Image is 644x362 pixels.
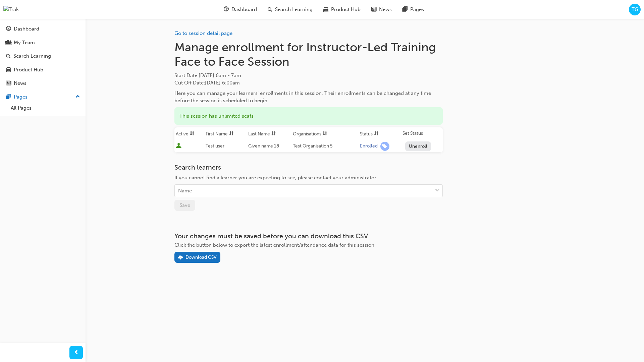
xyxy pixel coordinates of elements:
[6,40,11,46] span: people-icon
[174,72,443,79] span: Start Date :
[174,200,195,211] button: Save
[178,187,192,195] div: Name
[248,143,279,149] span: Given name 18
[231,6,257,13] span: Dashboard
[174,80,240,86] span: Cut Off Date : [DATE] 6:00am
[74,349,79,357] span: prev-icon
[174,30,232,36] a: Go to session detail page
[6,53,11,59] span: search-icon
[13,52,51,60] div: Search Learning
[374,131,379,137] span: sorting-icon
[6,94,11,100] span: pages-icon
[174,127,205,140] th: Toggle SortBy
[3,37,83,49] a: My Team
[3,21,83,91] button: DashboardMy TeamSearch LearningProduct HubNews
[75,93,80,101] span: up-icon
[174,232,443,240] h3: Your changes must be saved before you can download this CSV
[291,127,359,140] th: Toggle SortBy
[179,202,190,208] span: Save
[3,91,83,103] button: Pages
[185,254,217,260] div: Download CSV
[293,142,357,150] div: Test Organisation 5
[14,79,26,87] div: News
[410,6,424,13] span: Pages
[371,5,376,14] span: news-icon
[380,142,389,151] span: learningRecordVerb_ENROLL-icon
[366,3,397,16] a: news-iconNews
[3,50,83,62] a: Search Learning
[405,141,431,151] button: Unenroll
[435,186,440,195] span: down-icon
[174,252,221,263] button: Download CSV
[331,6,361,13] span: Product Hub
[632,6,638,13] span: TG
[174,242,374,248] span: Click the button below to export the latest enrollment/attendance data for this session
[629,4,641,15] button: TG
[360,143,378,149] div: Enrolled
[275,6,313,13] span: Search Learning
[174,40,443,69] h1: Manage enrollment for Instructor-Led Training Face to Face Session
[174,107,443,125] div: This session has unlimited seats
[14,66,43,74] div: Product Hub
[224,5,229,14] span: guage-icon
[247,127,291,140] th: Toggle SortBy
[268,5,272,14] span: search-icon
[199,72,241,78] span: [DATE] 6am - 7am
[3,77,83,89] a: News
[206,143,224,149] span: Test user
[379,6,392,13] span: News
[176,143,181,149] span: User is active
[3,23,83,35] a: Dashboard
[174,164,443,171] h3: Search learners
[204,127,247,140] th: Toggle SortBy
[178,255,183,261] span: download-icon
[190,131,195,137] span: sorting-icon
[6,80,11,86] span: news-icon
[397,3,429,16] a: pages-iconPages
[402,5,408,14] span: pages-icon
[218,3,262,16] a: guage-iconDashboard
[271,131,276,137] span: sorting-icon
[229,131,234,137] span: sorting-icon
[14,39,35,47] div: My Team
[6,26,11,32] span: guage-icon
[323,5,328,14] span: car-icon
[318,3,366,16] a: car-iconProduct Hub
[401,127,443,140] th: Set Status
[174,89,443,105] div: Here you can manage your learners' enrollments in this session. Their enrollments can be changed ...
[323,131,327,137] span: sorting-icon
[14,93,28,101] div: Pages
[3,6,19,13] img: Trak
[3,64,83,76] a: Product Hub
[8,103,83,113] a: All Pages
[359,127,401,140] th: Toggle SortBy
[6,67,11,73] span: car-icon
[174,175,377,181] span: If you cannot find a learner you are expecting to see, please contact your administrator.
[14,25,39,33] div: Dashboard
[262,3,318,16] a: search-iconSearch Learning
